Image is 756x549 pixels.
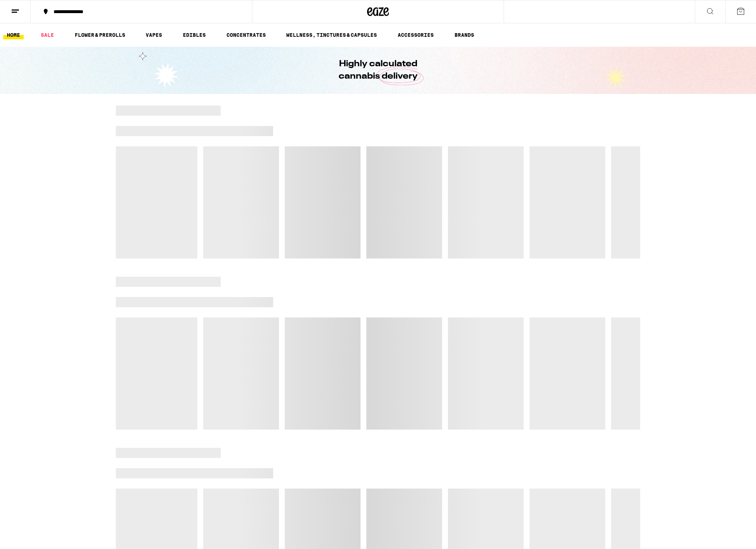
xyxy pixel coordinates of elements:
a: EDIBLES [179,31,209,39]
a: ACCESSORIES [394,31,437,39]
button: BRANDS [451,31,478,39]
h1: Highly calculated cannabis delivery [318,58,438,83]
a: SALE [37,31,58,39]
a: WELLNESS, TINCTURES & CAPSULES [283,31,381,39]
a: CONCENTRATES [223,31,269,39]
a: VAPES [142,31,166,39]
a: HOME [3,31,24,39]
a: FLOWER & PREROLLS [71,31,129,39]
